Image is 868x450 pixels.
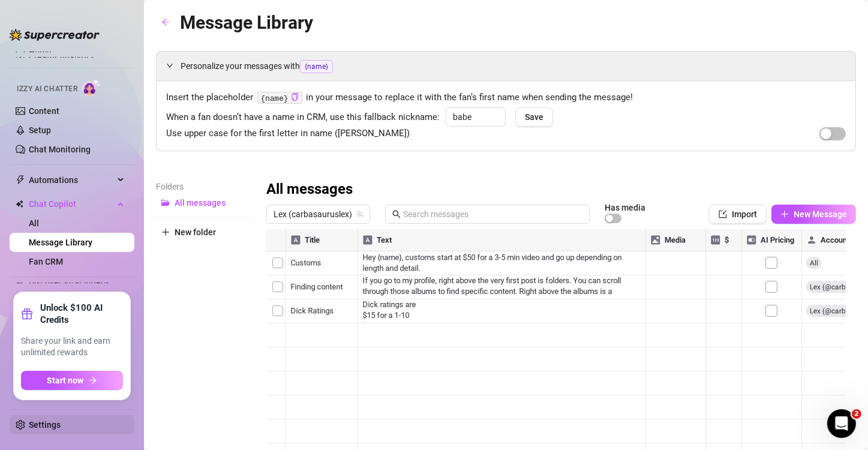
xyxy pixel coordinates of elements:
[257,92,302,104] code: {name}
[29,218,39,228] a: All
[180,8,313,37] article: Message Library
[166,91,846,105] span: Insert the placeholder in your message to replace it with the fan’s first name when sending the m...
[300,60,333,73] span: {name}
[89,376,97,385] span: arrow-right
[266,180,353,199] h3: All messages
[29,278,110,287] a: Discover Viral Videos
[29,194,114,214] span: Chat Copilot
[161,18,170,26] span: arrow-left
[21,335,123,359] span: Share your link and earn unlimited rewards
[175,227,216,237] span: New folder
[29,420,61,430] a: Settings
[29,145,91,154] a: Chat Monitoring
[181,59,846,73] span: Personalize your messages with
[29,170,114,190] span: Automations
[794,209,847,219] span: New Message
[291,93,299,101] span: copy
[29,47,52,57] a: Home
[525,112,543,122] span: Save
[29,47,125,67] a: Creator Analytics
[29,125,51,135] a: Setup
[29,106,59,116] a: Content
[403,208,582,221] input: Search messages
[29,58,88,67] a: Team Analytics
[827,409,856,438] iframe: Intercom live chat
[166,62,173,69] span: expanded
[40,302,123,326] strong: Unlock $100 AI Credits
[852,409,861,419] span: 2
[709,205,767,224] button: Import
[291,93,299,102] button: Click to Copy
[274,205,363,223] span: Lex (carbasauruslex)
[16,175,25,185] span: thunderbolt
[29,238,92,247] a: Message Library
[175,198,226,208] span: All messages
[515,107,553,127] button: Save
[392,210,401,218] span: search
[29,257,63,266] a: Fan CRM
[166,110,440,125] span: When a fan doesn’t have a name in CRM, use this fallback nickname:
[166,127,410,141] span: Use upper case for the first letter in name ([PERSON_NAME])
[17,83,77,95] span: Izzy AI Chatter
[21,371,123,390] button: Start nowarrow-right
[21,308,33,320] span: gift
[10,29,100,41] img: logo-BBDzfeDw.svg
[156,180,252,193] article: Folders
[156,223,252,242] button: New folder
[356,211,364,218] span: team
[605,204,645,211] article: Has media
[47,376,84,385] span: Start now
[771,205,856,224] button: New Message
[82,79,101,96] img: AI Chatter
[732,209,757,219] span: Import
[719,210,727,218] span: import
[780,210,789,218] span: plus
[16,200,23,208] img: Chat Copilot
[161,199,170,207] span: folder-open
[157,52,855,80] div: Personalize your messages with{name}
[161,228,170,236] span: plus
[156,193,252,212] button: All messages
